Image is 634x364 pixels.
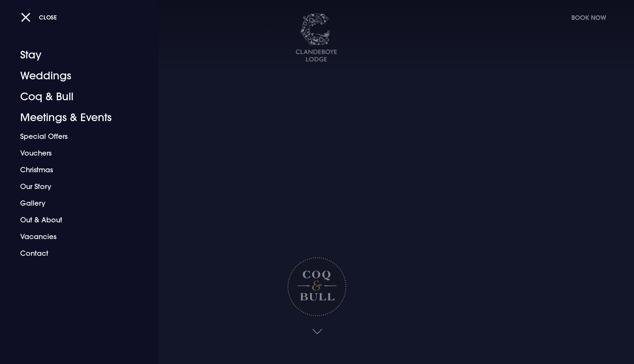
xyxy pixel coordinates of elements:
a: Vouchers [20,145,130,161]
a: Christmas [20,161,130,178]
a: Weddings [20,65,130,86]
a: Our Story [20,178,130,195]
a: Special Offers [20,128,130,145]
a: Meetings & Events [20,107,130,128]
a: Coq & Bull [20,86,130,107]
a: Vacancies [20,228,130,245]
a: Gallery [20,195,130,212]
button: Close [21,10,57,24]
span: Close [39,14,57,21]
a: Contact [20,245,130,262]
a: Out & About [20,212,130,228]
a: Stay [20,45,130,65]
